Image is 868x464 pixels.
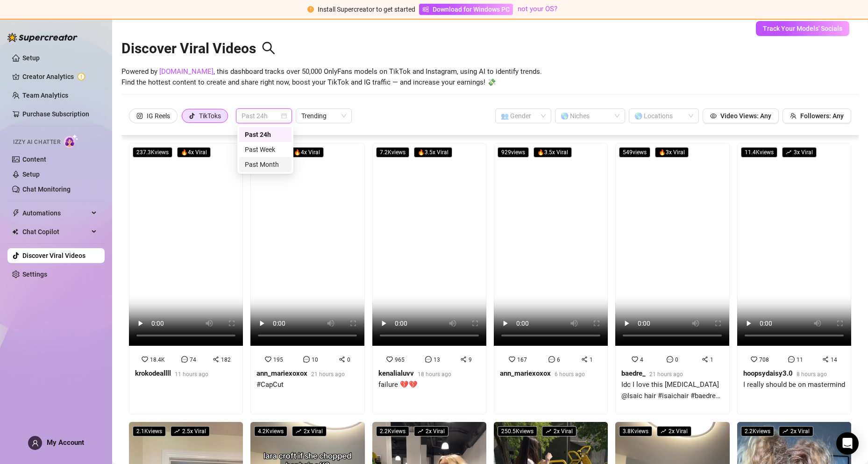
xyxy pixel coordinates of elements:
div: Past Month [245,159,286,170]
span: search [262,41,276,55]
strong: hoopsydaisy3.0 [743,369,793,378]
div: #CapCut [256,379,345,391]
span: 0 [675,357,678,363]
span: 21 hours ago [649,371,683,378]
span: share-alt [460,356,467,363]
a: 237.3Kviews🔥4x Viral18.4K74182krokodeallll11 hours ago [129,143,243,414]
span: 8 hours ago [797,371,827,378]
span: 4.2K views [254,426,287,436]
span: 965 [395,357,405,363]
span: 7.2K views [376,147,409,157]
span: 9 [469,357,472,363]
a: 11.4Kviewsrise3x Viral7081114hoopsydaisy3.08 hours agoI really should be on mastermind [737,143,851,414]
span: tik-tok [189,113,195,119]
a: Download for Windows PC [419,4,513,15]
span: 14 [831,357,837,363]
span: 182 [221,357,231,363]
span: 13 [434,357,440,363]
span: 708 [759,357,769,363]
span: 🔥 4 x Viral [177,147,211,157]
span: 🔥 3 x Viral [655,147,689,157]
span: 1 [590,357,593,363]
a: Creator Analytics exclamation-circle [22,69,97,84]
span: 167 [517,357,527,363]
span: 10 [312,357,318,363]
a: 7.2Kviews🔥3.5x Viral965139kenalialuvv18 hours agofailure 💔💔 [372,143,486,414]
span: 2 x Viral [657,426,691,436]
span: heart [265,356,271,363]
div: TikToks [199,109,221,123]
span: 3.8K views [619,426,652,436]
span: 🔥 3.5 x Viral [414,147,452,157]
div: Past Week [239,142,292,157]
span: message [788,356,795,363]
span: message [548,356,555,363]
span: 18 hours ago [418,371,451,378]
span: rise [783,428,788,434]
span: heart [386,356,393,363]
span: team [790,113,797,119]
span: Automations [22,206,89,221]
div: Past 24h [245,129,286,140]
a: Chat Monitoring [22,186,71,193]
span: heart [142,356,148,363]
span: Video Views: Any [720,112,771,120]
h2: Discover Viral Videos [121,40,276,57]
a: Setup [22,171,40,178]
a: Team Analytics [22,92,68,99]
span: 929 views [498,147,529,157]
span: 3 x Viral [782,147,817,157]
span: Izzy AI Chatter [13,138,60,147]
span: windows [422,6,429,13]
strong: ann_mariexoxox [500,369,551,378]
span: 2 x Viral [292,426,327,436]
span: instagram [136,113,143,119]
span: 237.3K views [133,147,172,157]
span: 2.2K views [741,426,774,436]
span: share-alt [581,356,588,363]
strong: ann_mariexoxox [256,369,307,378]
span: 🔥 4 x Viral [290,147,324,157]
a: Content [22,156,46,163]
img: logo-BBDzfeDw.svg [7,33,78,42]
span: 74 [190,357,196,363]
span: 6 [557,357,560,363]
a: 929views🔥3.5x Viral16761ann_mariexoxox6 hours ago [494,143,608,414]
a: 974views🔥4x Viral195100ann_mariexoxox21 hours ago#CapCut [250,143,364,414]
span: rise [786,150,791,155]
strong: kenalialuvv [378,369,414,378]
a: Setup [22,54,40,62]
span: rise [418,428,423,434]
span: share-alt [822,356,829,363]
span: eye [710,113,717,119]
span: share-alt [702,356,708,363]
a: not your OS? [518,5,557,13]
span: Followers: Any [800,112,844,120]
img: Chat Copilot [12,228,18,235]
span: heart [751,356,757,363]
span: Trending [301,109,346,123]
span: 21 hours ago [311,371,345,378]
div: Idc I love this [MEDICAL_DATA] @Isaic hair #isaichair #baedre #naturalhair #hairextensions #shopm... [621,379,723,401]
span: message [667,356,673,363]
span: 11.4K views [741,147,777,157]
a: Purchase Subscription [22,110,89,118]
span: 250.5K views [498,426,537,436]
span: 4 [640,357,643,363]
span: My Account [47,438,84,447]
div: Past Month [239,157,292,172]
span: 2.1K views [133,426,166,436]
span: calendar [281,113,287,119]
span: exclamation-circle [307,6,314,13]
span: rise [546,428,551,434]
span: message [303,356,310,363]
span: 0 [347,357,350,363]
span: rise [174,428,180,434]
a: Discover Viral Videos [22,252,85,259]
span: Install Supercreator to get started [318,6,415,13]
span: message [181,356,188,363]
button: Followers: Any [783,108,851,123]
span: thunderbolt [12,209,20,217]
span: Powered by , this dashboard tracks over 50,000 OnlyFans models on TikTok and Instagram, using AI ... [121,66,542,88]
span: user [32,440,39,447]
